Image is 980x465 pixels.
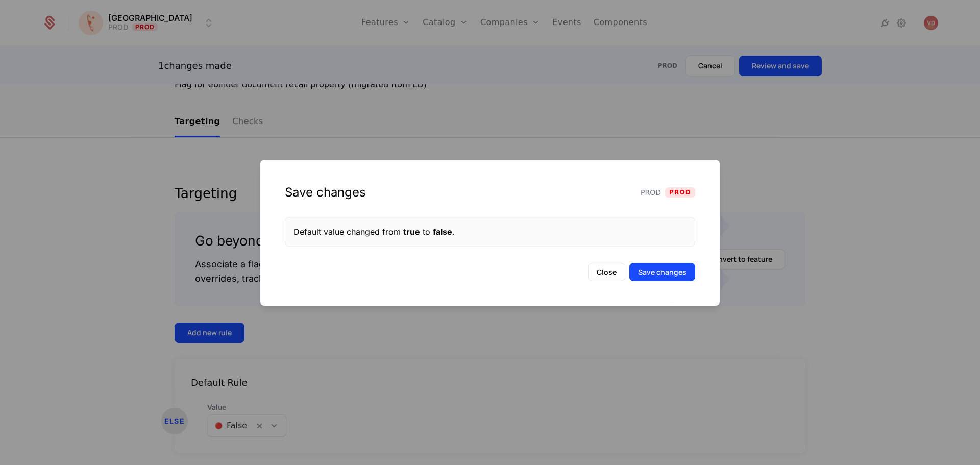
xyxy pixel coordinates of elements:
[285,184,366,201] div: Save changes
[403,227,420,237] span: true
[293,226,687,238] div: Default value changed from to .
[433,227,452,237] span: false
[588,263,625,281] button: Close
[641,187,661,198] span: PROD
[665,187,695,198] span: Prod
[629,263,695,281] button: Save changes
